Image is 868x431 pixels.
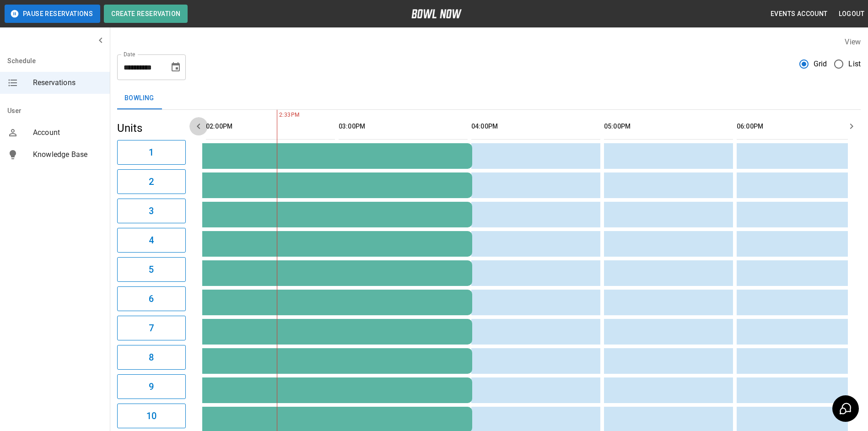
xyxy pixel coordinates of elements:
h5: Units [117,121,186,135]
h6: 5 [149,262,154,277]
button: Logout [835,5,868,22]
span: Reservations [33,77,102,88]
h6: 8 [149,350,154,365]
label: View [845,38,861,46]
span: 2:33PM [277,111,279,120]
button: Events Account [767,5,831,22]
button: 3 [117,199,186,223]
h6: 4 [149,233,154,248]
th: 02:00PM [206,113,335,140]
h6: 3 [149,204,154,218]
h6: 1 [149,145,154,160]
button: 2 [117,169,186,194]
h6: 2 [149,174,154,189]
button: 6 [117,286,186,311]
button: 4 [117,228,186,253]
img: logo [411,9,462,18]
button: Pause Reservations [5,5,100,23]
button: 9 [117,374,186,399]
button: Create Reservation [104,5,188,23]
h6: 7 [149,321,154,335]
button: Bowling [117,87,162,109]
h6: 10 [146,409,156,423]
button: 7 [117,316,186,340]
button: 8 [117,345,186,370]
span: Knowledge Base [33,149,102,160]
button: 1 [117,140,186,165]
h6: 6 [149,291,154,306]
span: Grid [814,59,827,70]
button: Choose date, selected date is Jan 24, 2026 [167,58,185,76]
button: 10 [117,404,186,428]
div: inventory tabs [117,87,861,109]
span: Account [33,127,102,138]
span: List [848,59,861,70]
button: 5 [117,257,186,282]
h6: 9 [149,379,154,394]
